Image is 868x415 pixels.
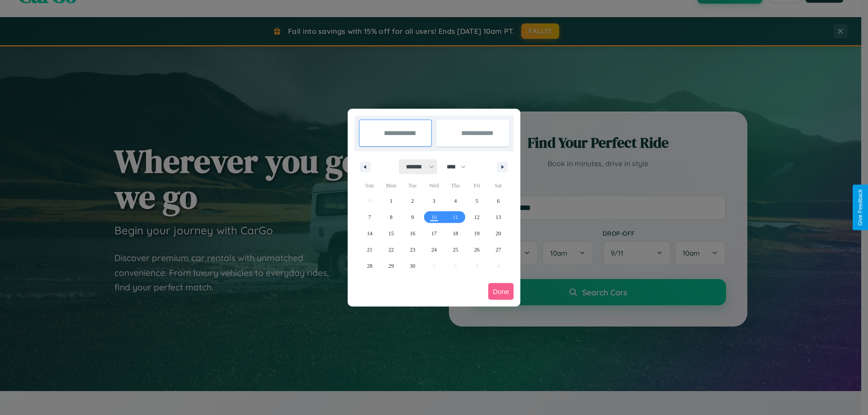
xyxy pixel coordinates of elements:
[445,178,466,193] span: Thu
[390,209,392,225] span: 8
[474,242,480,258] span: 26
[402,242,423,258] button: 23
[488,242,509,258] button: 27
[380,209,401,225] button: 8
[367,258,373,274] span: 28
[488,225,509,242] button: 20
[423,178,444,193] span: Wed
[380,193,401,209] button: 1
[388,225,394,242] span: 15
[410,242,415,258] span: 23
[388,258,394,274] span: 29
[423,209,444,225] button: 10
[466,193,487,209] button: 5
[454,193,457,209] span: 4
[411,209,414,225] span: 9
[474,225,480,242] span: 19
[411,193,414,209] span: 2
[402,258,423,274] button: 30
[466,225,487,242] button: 19
[431,209,437,225] span: 10
[380,258,401,274] button: 29
[466,209,487,225] button: 12
[359,225,380,242] button: 14
[402,193,423,209] button: 2
[368,209,371,225] span: 7
[431,242,437,258] span: 24
[488,178,509,193] span: Sat
[359,178,380,193] span: Sun
[488,193,509,209] button: 6
[474,209,480,225] span: 12
[380,242,401,258] button: 22
[476,193,478,209] span: 5
[410,225,415,242] span: 16
[445,242,466,258] button: 25
[410,258,415,274] span: 30
[488,209,509,225] button: 13
[359,258,380,274] button: 28
[390,193,392,209] span: 1
[359,209,380,225] button: 7
[367,242,373,258] span: 21
[445,209,466,225] button: 11
[380,178,401,193] span: Mon
[495,209,501,225] span: 13
[495,242,501,258] span: 27
[433,193,435,209] span: 3
[453,242,458,258] span: 25
[857,189,863,226] div: Give Feedback
[431,225,437,242] span: 17
[466,242,487,258] button: 26
[359,242,380,258] button: 21
[497,193,500,209] span: 6
[423,225,444,242] button: 17
[388,242,394,258] span: 22
[402,178,423,193] span: Tue
[453,209,458,225] span: 11
[423,193,444,209] button: 3
[466,178,487,193] span: Fri
[453,225,458,242] span: 18
[445,193,466,209] button: 4
[402,209,423,225] button: 9
[488,283,514,300] button: Done
[380,225,401,242] button: 15
[445,225,466,242] button: 18
[495,225,501,242] span: 20
[402,225,423,242] button: 16
[367,225,373,242] span: 14
[423,242,444,258] button: 24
